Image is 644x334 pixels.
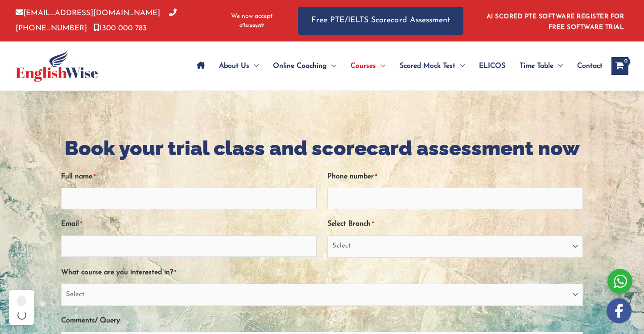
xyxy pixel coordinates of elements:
[327,169,377,184] label: Phone number
[553,50,563,82] span: Menu Toggle
[16,50,98,82] img: cropped-ew-logo
[400,50,455,82] span: Scored Mock Test
[343,50,392,82] a: CoursesMenu Toggle
[327,217,374,231] label: Select Branch
[61,265,176,280] label: What course are you interested in?
[327,50,336,82] span: Menu Toggle
[298,7,463,35] a: Free PTE/IELTS Scorecard Assessment
[570,50,603,82] a: Contact
[376,50,385,82] span: Menu Toggle
[190,50,603,82] nav: Site Navigation: Main Menu
[61,169,95,184] label: Full name
[239,23,264,28] img: Afterpay-Logo
[16,9,177,32] a: [PHONE_NUMBER]
[61,313,120,328] label: Comments/ Query
[351,50,376,82] span: Courses
[479,50,505,82] span: ELICOS
[487,13,624,31] a: AI SCORED PTE SOFTWARE REGISTER FOR FREE SOFTWARE TRIAL
[212,50,266,82] a: About UsMenu Toggle
[392,50,472,82] a: Scored Mock TestMenu Toggle
[61,136,583,162] h2: Book your trial class and scorecard assessment now
[16,9,160,17] a: [EMAIL_ADDRESS][DOMAIN_NAME]
[266,50,343,82] a: Online CoachingMenu Toggle
[512,50,570,82] a: Time TableMenu Toggle
[455,50,465,82] span: Menu Toggle
[219,50,249,82] span: About Us
[231,12,272,21] span: We now accept
[577,50,603,82] span: Contact
[472,50,512,82] a: ELICOS
[94,25,147,32] a: 1300 000 783
[611,57,628,75] a: View Shopping Cart, empty
[481,6,628,35] aside: Header Widget 1
[273,50,327,82] span: Online Coaching
[249,50,259,82] span: Menu Toggle
[520,50,553,82] span: Time Table
[607,298,632,323] img: white-facebook.png
[61,217,82,231] label: Email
